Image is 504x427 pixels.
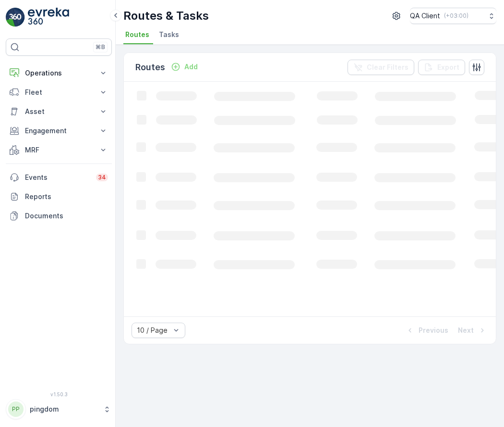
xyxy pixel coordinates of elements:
p: 34 [98,174,106,181]
p: QA Client [410,11,440,21]
p: Fleet [25,88,93,97]
p: Engagement [25,126,93,136]
p: ( +03:00 ) [444,12,468,20]
a: Events34 [6,168,112,187]
button: Fleet [6,83,112,102]
a: Documents [6,206,112,226]
p: Documents [25,211,108,221]
p: Asset [25,107,93,116]
button: Operations [6,63,112,83]
p: Routes [135,61,165,74]
img: logo_light-DOdMpM7g.png [28,8,69,27]
p: pingdom [30,404,98,414]
p: Add [184,62,198,72]
p: Operations [25,68,93,78]
p: ⌘B [96,43,105,51]
button: PPpingdom [6,399,112,419]
button: Next [457,325,488,336]
p: Clear Filters [367,63,408,72]
p: Routes & Tasks [123,8,209,24]
p: Events [25,173,90,182]
button: Engagement [6,121,112,140]
button: Export [418,60,465,75]
p: Next [458,326,474,335]
p: Export [437,63,459,72]
img: logo [6,8,25,27]
button: QA Client(+03:00) [410,8,496,24]
button: MRF [6,140,112,160]
p: Previous [419,326,448,335]
p: MRF [25,145,93,155]
span: Routes [125,30,149,39]
button: Add [167,61,202,73]
div: PP [8,402,24,417]
span: Tasks [159,30,179,39]
button: Previous [404,325,449,336]
a: Reports [6,187,112,206]
p: Reports [25,192,108,201]
span: v 1.50.3 [6,391,112,397]
button: Clear Filters [348,60,414,75]
button: Asset [6,102,112,121]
